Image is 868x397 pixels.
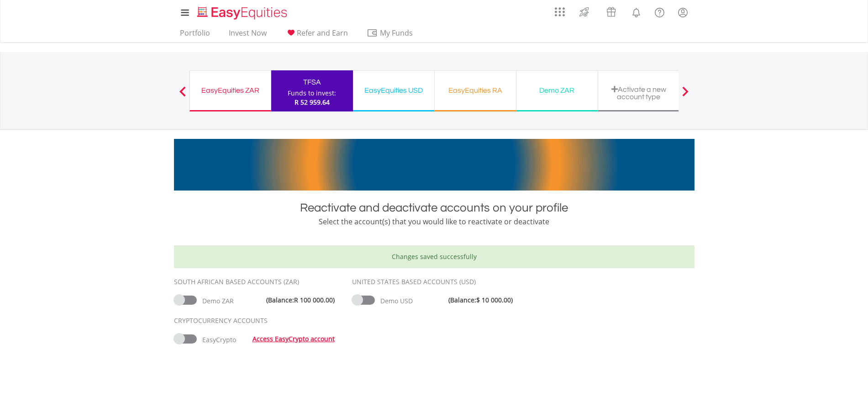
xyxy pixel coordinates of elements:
[225,28,270,42] a: Invest Now
[358,84,429,97] div: EasyEquities USD
[604,5,619,19] img: vouchers-v2.svg
[195,5,291,21] img: EasyEquities_Logo.png
[294,296,333,304] span: R 100 000.00
[476,296,511,304] span: $ 10 000.00
[522,84,592,97] div: Demo ZAR
[202,296,234,305] span: Demo ZAR
[625,2,648,21] a: Notifications
[202,335,236,344] span: EasyCrypto
[174,139,694,191] img: EasyMortage Promotion Banner
[282,28,352,42] a: Refer and Earn
[448,296,513,305] span: (Balance: )
[440,84,510,97] div: EasyEquities RA
[297,28,348,38] span: Refer and Earn
[174,216,694,227] div: Select the account(s) that you would like to reactivate or deactivate
[352,277,516,286] div: UNITED STATES BASED ACCOUNTS (USD)
[253,334,335,343] a: Access EasyCrypto account
[266,296,335,305] span: (Balance: )
[195,84,265,97] div: EasyEquities ZAR
[604,85,674,101] div: Activate a new account type
[671,2,694,22] a: My Profile
[648,2,671,21] a: FAQ's and Support
[174,277,338,286] div: SOUTH AFRICAN BASED ACCOUNTS (ZAR)
[367,27,426,39] span: My Funds
[194,2,291,21] a: Home page
[295,98,330,106] span: R 52 959.64
[577,5,592,19] img: thrive-v2.svg
[288,89,336,98] div: Funds to invest:
[598,2,625,19] a: Vouchers
[277,76,347,89] div: TFSA
[174,245,694,268] div: Changes saved successfully
[174,316,338,325] div: CRYPTOCURRENCY ACCOUNTS
[176,28,214,42] a: Portfolio
[380,296,413,305] span: Demo USD
[555,7,565,17] img: grid-menu-icon.svg
[174,200,694,216] div: Reactivate and deactivate accounts on your profile
[549,2,571,17] a: AppsGrid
